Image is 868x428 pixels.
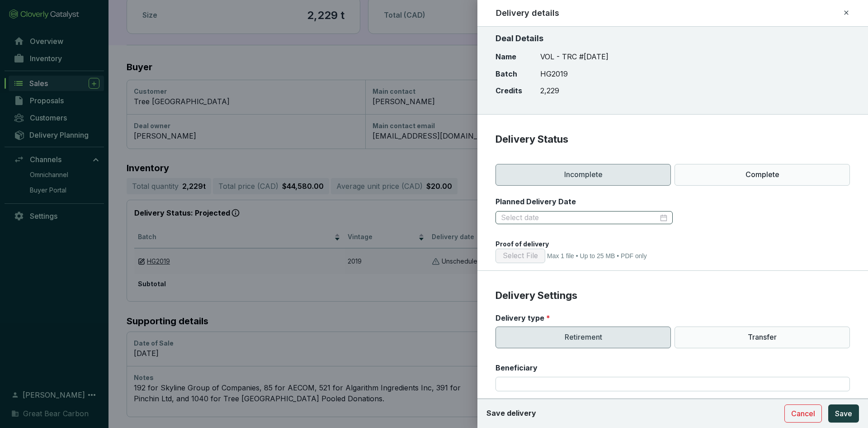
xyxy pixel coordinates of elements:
span: Max 1 file • Up to 25 MB • PDF only [547,252,647,260]
p: Batch [495,69,522,79]
p: Deal Details [495,32,850,45]
p: Transfer [675,327,850,348]
h2: Delivery details [496,7,559,19]
p: Retirement [495,327,671,348]
span: Save [835,408,852,419]
p: VOL - TRC #[DATE] [540,52,609,62]
p: Name [495,52,522,62]
input: Select date [501,213,658,223]
span: Cancel [791,408,815,419]
p: Complete [675,164,850,186]
p: Credits [495,86,522,96]
label: Beneficiary [495,363,538,373]
p: Delivery Status [495,133,850,146]
p: HG2019 [540,69,609,79]
label: Proof of delivery [495,240,549,249]
label: Delivery type [495,313,550,323]
p: 2,229 [540,86,609,96]
p: Incomplete [495,164,671,186]
button: Cancel [784,404,822,423]
p: Delivery Settings [495,289,850,303]
p: Save delivery [486,409,536,418]
button: Save [828,404,859,423]
button: Select File [495,249,545,263]
label: Planned Delivery Date [495,197,576,207]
